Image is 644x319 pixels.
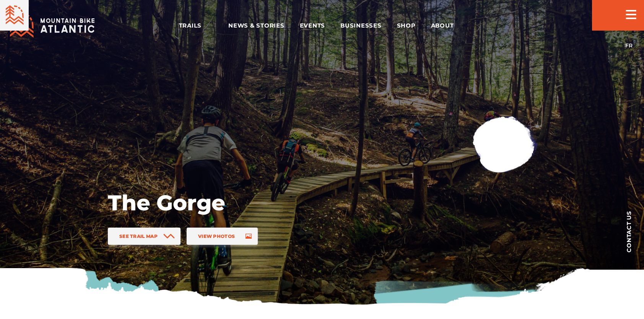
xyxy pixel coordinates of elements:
span: Businesses [340,22,382,29]
ion-icon: arrow dropdown [202,20,213,31]
span: See Trail Map [119,233,158,239]
a: See Trail Map [108,228,181,245]
ion-icon: arrow dropdown [454,20,465,31]
a: Contact us [613,199,644,264]
span: Contact us [626,211,632,252]
ion-icon: search [599,9,611,21]
span: News & Stories [228,22,285,29]
h1: The Gorge [108,189,353,216]
span: View Photos [198,233,235,239]
a: FR [625,42,633,49]
span: Shop [397,22,416,29]
a: View Photos [187,228,258,245]
span: Events [300,22,325,29]
span: About [431,22,465,29]
span: Trails [179,22,213,29]
ion-icon: play [499,138,512,151]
